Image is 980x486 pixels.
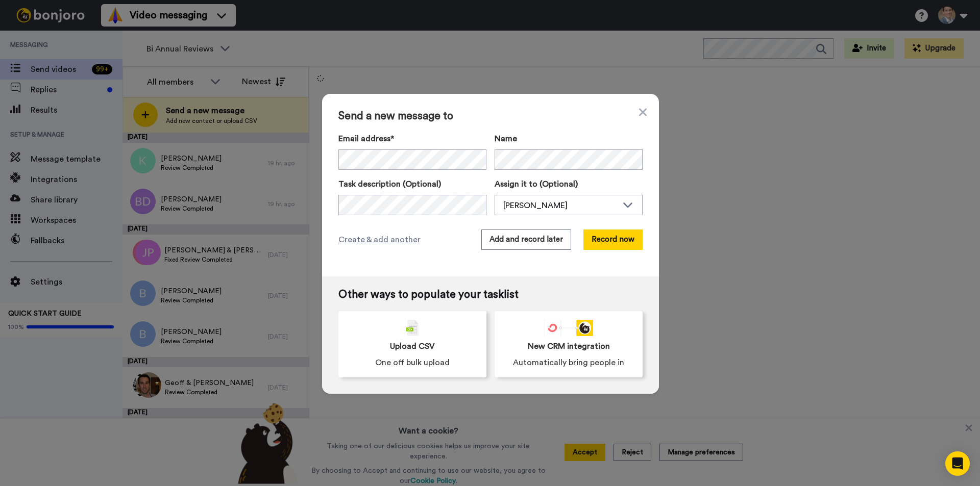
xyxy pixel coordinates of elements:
[513,356,624,369] span: Automatically bring people in
[495,133,517,145] span: Name
[390,340,435,352] span: Upload CSV
[338,234,421,246] span: Create & add another
[338,133,486,145] label: Email address*
[481,229,571,250] button: Add and record later
[528,340,610,352] span: New CRM integration
[338,110,643,122] span: Send a new message to
[406,320,419,336] img: csv-grey.png
[495,178,643,190] label: Assign it to (Optional)
[503,199,618,212] div: [PERSON_NAME]
[583,229,643,250] button: Record now
[544,320,593,336] div: animation
[338,178,486,190] label: Task description (Optional)
[945,451,970,476] div: Open Intercom Messenger
[375,356,450,369] span: One off bulk upload
[338,289,643,301] span: Other ways to populate your tasklist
